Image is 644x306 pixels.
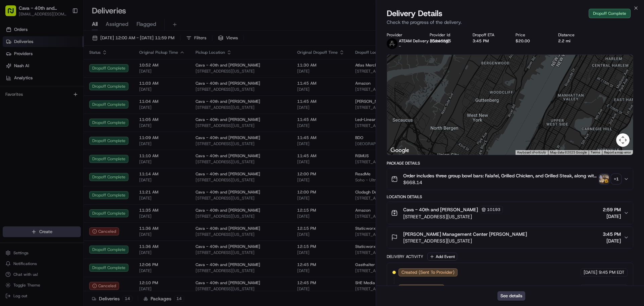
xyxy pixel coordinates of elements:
[430,32,462,38] div: Provider Id
[599,174,621,184] button: photo_proof_of_delivery image+1
[497,291,525,301] button: See details
[427,253,457,261] button: Add Event
[399,44,401,49] span: -
[403,179,597,186] span: $668.14
[387,8,442,19] span: Delivery Details
[473,38,505,44] div: 3:45 PM
[387,161,633,166] div: Package Details
[387,38,397,49] img: ateam_logo.png
[516,32,548,38] div: Price
[387,227,633,248] button: [PERSON_NAME] Management Center [PERSON_NAME][STREET_ADDRESS][US_STATE]3:45 PM[DATE]
[403,237,527,244] span: [STREET_ADDRESS][US_STATE]
[389,146,411,155] img: Google
[387,202,633,224] button: Cava - 40th and [PERSON_NAME]10193[STREET_ADDRESS][US_STATE]2:59 PM[DATE]
[603,231,621,237] span: 3:45 PM
[403,213,503,220] span: [STREET_ADDRESS][US_STATE]
[403,172,597,179] span: Order includes three group bowl bars: Falafel, Grilled Chicken, and Grilled Steak, along with var...
[516,38,548,44] div: $20.00
[603,206,621,213] span: 2:59 PM
[604,150,631,154] a: Report a map error
[517,150,546,155] button: Keyboard shortcuts
[387,168,633,190] button: Order includes three group bowl bars: Falafel, Grilled Chicken, and Grilled Steak, along with var...
[387,32,419,38] div: Provider
[611,174,621,184] div: + 1
[603,213,621,220] span: [DATE]
[550,150,587,154] span: Map data ©2025 Google
[403,231,527,237] span: [PERSON_NAME] Management Center [PERSON_NAME]
[591,150,600,154] a: Terms
[430,38,451,44] button: 35146395
[603,237,621,244] span: [DATE]
[616,133,630,147] button: Map camera controls
[399,38,449,44] span: ATEAM Delivery (Catering)
[387,19,633,26] p: Check the progress of the delivery.
[599,174,609,184] img: photo_proof_of_delivery image
[599,269,625,275] span: 9:45 PM EDT
[401,269,454,275] span: Created (Sent To Provider)
[387,254,423,259] div: Delivery Activity
[473,32,505,38] div: Dropoff ETA
[389,146,411,155] a: Open this area in Google Maps (opens a new window)
[387,194,633,200] div: Location Details
[403,206,478,213] span: Cava - 40th and [PERSON_NAME]
[584,269,597,275] span: [DATE]
[558,38,590,44] div: 2.2 mi
[558,32,590,38] div: Distance
[487,207,500,212] span: 10193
